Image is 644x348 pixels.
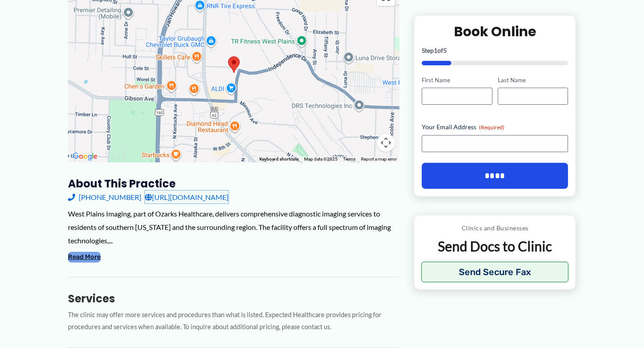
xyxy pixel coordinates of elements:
a: [PHONE_NUMBER] [68,191,141,204]
span: 1 [434,46,437,54]
h2: Book Online [422,22,568,40]
h3: Services [68,292,399,306]
img: Google [70,151,100,162]
p: Clinics and Businesses [421,222,568,234]
div: West Plains Imaging, part of Ozarks Healthcare, delivers comprehensive diagnostic imaging service... [68,207,399,247]
p: The clinic may offer more services and procedures than what is listed. Expected Healthcare provid... [68,309,399,333]
a: Report a map error [361,157,397,161]
h3: About this practice [68,177,399,191]
span: 5 [443,46,447,54]
a: [URL][DOMAIN_NAME] [145,191,229,204]
button: Send Secure Fax [421,262,568,282]
span: (Required) [479,124,504,131]
span: Map data ©2025 [304,157,338,161]
label: Last Name [498,76,568,84]
button: Map camera controls [377,134,395,152]
button: Keyboard shortcuts [259,156,299,162]
label: Your Email Address [422,123,568,132]
a: Terms [343,157,356,161]
a: Open this area in Google Maps (opens a new window) [70,151,100,162]
label: First Name [422,76,492,84]
p: Send Docs to Clinic [421,238,568,255]
p: Step of [422,47,568,53]
button: Read More [68,252,101,263]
